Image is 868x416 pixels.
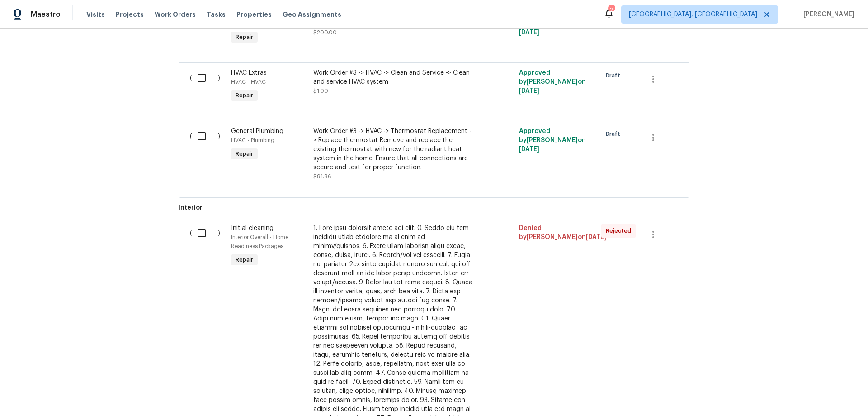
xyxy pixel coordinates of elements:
span: Approved by [PERSON_NAME] on [519,128,586,153]
span: HVAC Extras [231,70,267,76]
span: [DATE] [519,29,539,36]
span: [DATE] [519,88,539,94]
span: Repair [232,33,257,42]
span: Repair [232,149,257,158]
span: Approved by [PERSON_NAME] on [519,70,586,94]
span: General Plumbing [231,128,283,134]
span: Interior [179,203,689,212]
div: Work Order #3 -> HVAC -> Thermostat Replacement -> Replace thermostat Remove and replace the exis... [313,127,472,172]
span: Geo Assignments [283,10,341,19]
span: Visits [86,10,105,19]
span: Initial cleaning [231,225,274,231]
span: $200.00 [313,30,337,35]
span: HVAC - HVAC [231,79,266,85]
div: Work Order #3 -> HVAC -> Clean and Service -> Clean and service HVAC system [313,68,472,86]
span: Projects [116,10,144,19]
span: Denied by [PERSON_NAME] on [519,225,606,240]
span: Repair [232,91,257,100]
div: ( ) [187,124,228,184]
span: [DATE] [519,146,539,153]
span: Maestro [31,10,61,19]
span: Tasks [207,11,226,18]
span: Work Orders [155,10,196,19]
span: Draft [606,129,624,139]
span: Draft [606,71,624,80]
span: HVAC - Plumbing [231,138,274,143]
span: Approved by [PERSON_NAME] on [519,11,586,36]
span: Properties [236,10,272,19]
span: Repair [232,255,257,264]
span: Rejected [606,226,635,235]
span: Interior Overall - Home Readiness Packages [231,234,288,249]
span: $91.86 [313,174,331,179]
span: $1.00 [313,88,328,94]
span: [PERSON_NAME] [800,10,854,19]
span: [GEOGRAPHIC_DATA], [GEOGRAPHIC_DATA] [629,10,757,19]
div: ( ) [187,66,228,107]
div: 2 [608,5,614,14]
span: [DATE] [586,234,606,240]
